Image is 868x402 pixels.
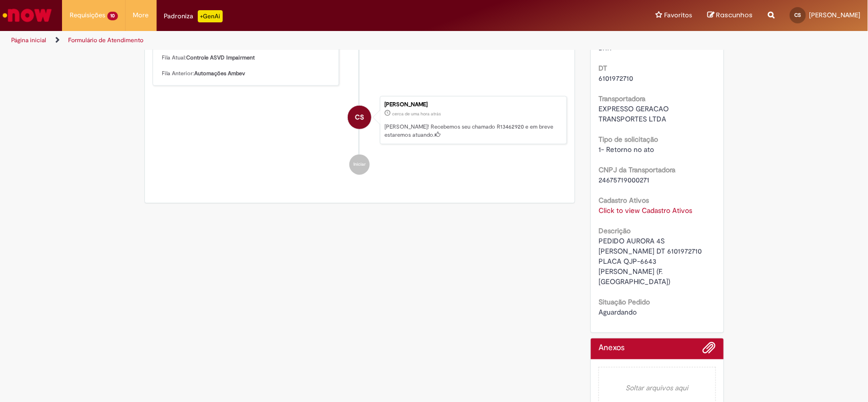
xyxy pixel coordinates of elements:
[703,341,716,359] button: Adicionar anexos
[795,12,801,18] span: CS
[195,70,246,77] b: Automações Ambev
[598,135,658,144] b: Tipo de solicitação
[598,297,650,306] b: Situação Pedido
[187,54,255,61] b: Controle ASVD Impairment
[384,123,561,139] p: [PERSON_NAME]! Recebemos seu chamado R13462920 e em breve estaremos atuando.
[598,165,675,174] b: CNPJ da Transportadora
[133,10,149,20] span: More
[11,36,46,44] a: Página inicial
[598,43,612,52] span: BR11
[598,307,637,317] span: Aguardando
[716,10,753,20] span: Rascunhos
[598,226,631,235] b: Descrição
[8,31,571,50] ul: Trilhas de página
[162,30,332,78] p: Olá, , Seu chamado foi transferido de fila. Fila Atual: Fila Anterior:
[707,11,753,20] a: Rascunhos
[164,10,223,22] div: Padroniza
[384,102,561,108] div: [PERSON_NAME]
[598,344,624,353] h2: Anexos
[392,111,441,117] time: 29/08/2025 15:12:04
[598,104,671,123] span: EXPRESSO GERACAO TRANSPORTES LTDA
[70,10,105,20] span: Requisições
[1,5,53,25] img: ServiceNow
[598,145,654,154] span: 1- Retorno no ato
[598,206,692,215] a: Click to view Cadastro Ativos
[598,236,704,286] span: PEDIDO AURORA 4S [PERSON_NAME] DT 6101972710 PLACA QJP-6643 [PERSON_NAME] (F. [GEOGRAPHIC_DATA])
[809,11,860,19] span: [PERSON_NAME]
[664,10,692,20] span: Favoritos
[598,175,649,184] span: 24675719000271
[68,36,143,44] a: Formulário de Atendimento
[153,96,567,145] li: CARLOS SCHMIDT
[598,94,645,103] b: Transportadora
[598,64,607,73] b: DT
[598,74,633,83] span: 6101972710
[107,12,118,20] span: 10
[355,105,364,130] span: CS
[598,196,649,205] b: Cadastro Ativos
[392,111,441,117] span: cerca de uma hora atrás
[198,10,223,22] p: +GenAi
[348,106,371,129] div: CARLOS SCHMIDT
